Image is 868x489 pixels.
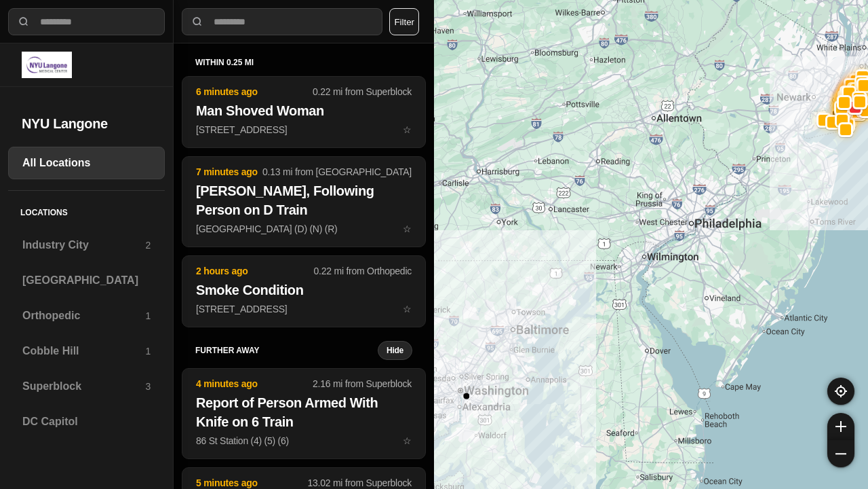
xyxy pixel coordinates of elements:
[182,76,426,148] button: 6 minutes ago0.22 mi from SuperblockMan Shoved Woman[STREET_ADDRESS]star
[196,434,412,448] p: 86 St Station (4) (5) (6)
[196,302,412,316] p: [STREET_ADDRESS]
[17,15,31,29] img: search
[182,223,426,234] a: 7 minutes ago0.13 mi from [GEOGRAPHIC_DATA][PERSON_NAME], Following Person on D Train[GEOGRAPHIC_...
[827,413,854,440] button: zoom-in
[196,393,412,431] h2: Report of Person Armed With Knife on 6 Train
[196,181,412,219] h2: [PERSON_NAME], Following Person on D Train
[313,377,412,391] p: 2.16 mi from Superblock
[22,378,145,395] h3: Superblock
[196,123,412,137] p: [STREET_ADDRESS]
[145,309,151,323] p: 1
[145,380,151,393] p: 3
[196,280,412,300] h2: Smoke Condition
[378,341,412,360] button: Hide
[22,52,72,78] img: logo
[387,345,403,356] small: Hide
[22,155,151,171] h3: All Locations
[8,335,165,367] a: Cobble Hill1
[145,238,151,252] p: 2
[196,85,313,98] p: 6 minutes ago
[182,303,426,314] a: 2 hours ago0.22 mi from OrthopedicSmoke Condition[STREET_ADDRESS]star
[182,255,426,327] button: 2 hours ago0.22 mi from OrthopedicSmoke Condition[STREET_ADDRESS]star
[22,308,145,324] h3: Orthopedic
[8,370,165,403] a: Superblock3
[403,223,412,234] span: star
[827,440,854,467] button: zoom-out
[8,405,165,438] a: DC Capitol
[403,435,412,446] span: star
[314,264,412,278] p: 0.22 mi from Orthopedic
[8,229,165,261] a: Industry City2
[403,304,412,314] span: star
[8,191,165,229] h5: Locations
[22,414,151,430] h3: DC Capitol
[827,378,854,405] button: recenter
[191,15,204,29] img: search
[8,264,165,297] a: [GEOGRAPHIC_DATA]
[8,147,165,179] a: All Locations
[196,264,314,278] p: 2 hours ago
[835,385,847,397] img: recenter
[196,377,313,391] p: 4 minutes ago
[22,237,145,253] h3: Industry City
[182,435,426,446] a: 4 minutes ago2.16 mi from SuperblockReport of Person Armed With Knife on 6 Train86 St Station (4)...
[196,165,262,179] p: 7 minutes ago
[182,124,426,135] a: 6 minutes ago0.22 mi from SuperblockMan Shoved Woman[STREET_ADDRESS]star
[313,85,412,98] p: 0.22 mi from Superblock
[835,448,846,459] img: zoom-out
[8,300,165,332] a: Orthopedic1
[22,114,151,133] h2: NYU Langone
[182,368,426,459] button: 4 minutes ago2.16 mi from SuperblockReport of Person Armed With Knife on 6 Train86 St Station (4)...
[145,344,151,358] p: 1
[835,421,846,432] img: zoom-in
[196,101,412,120] h2: Man Shoved Woman
[196,222,412,236] p: [GEOGRAPHIC_DATA] (D) (N) (R)
[22,343,145,359] h3: Cobble Hill
[389,8,419,35] button: Filter
[182,156,426,247] button: 7 minutes ago0.13 mi from [GEOGRAPHIC_DATA][PERSON_NAME], Following Person on D Train[GEOGRAPHIC_...
[195,345,378,356] h5: further away
[403,124,412,135] span: star
[195,57,412,68] h5: within 0.25 mi
[22,272,151,289] h3: [GEOGRAPHIC_DATA]
[262,165,412,179] p: 0.13 mi from [GEOGRAPHIC_DATA]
